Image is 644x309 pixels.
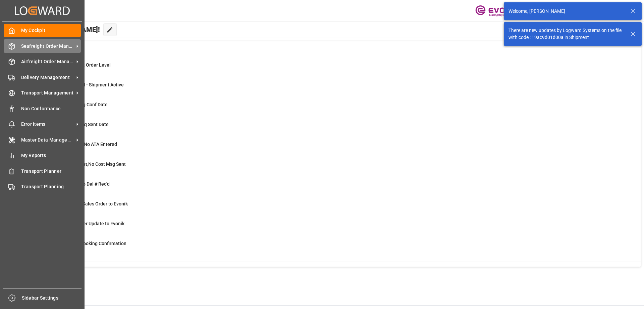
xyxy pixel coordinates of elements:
a: 0MOT Missing at Order LevelSales Order-IVPO [35,62,632,76]
a: Transport Planning [4,180,81,193]
a: 0Deactivated EDI - Shipment ActiveShipment [35,81,632,95]
span: Seafreight Order Management [21,43,74,50]
a: Non Conformance [4,102,81,115]
span: Transport Management [21,89,74,96]
span: Transport Planning [21,183,81,190]
a: My Reports [4,149,81,162]
span: Delivery Management [21,74,74,81]
span: Error Sales Order Update to Evonik [51,221,124,226]
a: 6ABS: No Bkg Req Sent DateShipment [35,121,632,135]
span: Airfreight Order Management [21,58,74,65]
a: 16ETA > 10 Days , No ATA EnteredShipment [35,141,632,155]
span: Hello [PERSON_NAME]! [28,23,100,36]
span: Non Conformance [21,105,81,112]
div: Welcome, [PERSON_NAME] [508,8,624,15]
a: 0Error on Initial Sales Order to EvonikShipment [35,200,632,215]
a: 0Pending Bkg Request sent to ABS [35,260,632,274]
a: 39ABS: No Init Bkg Conf DateShipment [35,101,632,115]
span: Deactivated EDI - Shipment Active [51,82,124,87]
span: Transport Planner [21,168,81,175]
a: My Cockpit [4,24,81,37]
a: 27ETD>3 Days Past,No Cost Msg SentShipment [35,161,632,175]
span: Master Data Management [21,137,74,144]
span: ETD>3 Days Past,No Cost Msg Sent [51,161,126,167]
span: Error Items [21,121,74,128]
a: 8ETD < 3 Days,No Del # Rec'dShipment [35,181,632,195]
span: My Reports [21,152,81,159]
div: There are new updates by Logward Systems on the file with code : 19ac9d01d00a in Shipment [508,27,624,41]
span: ABS: Missing Booking Confirmation [51,241,126,246]
span: Pending Bkg Request sent to ABS [51,261,122,266]
span: Error on Initial Sales Order to Evonik [51,201,128,206]
a: 0Error Sales Order Update to EvonikShipment [35,220,632,234]
a: 34ABS: Missing Booking ConfirmationShipment [35,240,632,254]
img: Evonik-brand-mark-Deep-Purple-RGB.jpeg_1700498283.jpeg [475,5,519,17]
span: My Cockpit [21,27,81,34]
a: Transport Planner [4,164,81,178]
span: Sidebar Settings [22,295,82,302]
